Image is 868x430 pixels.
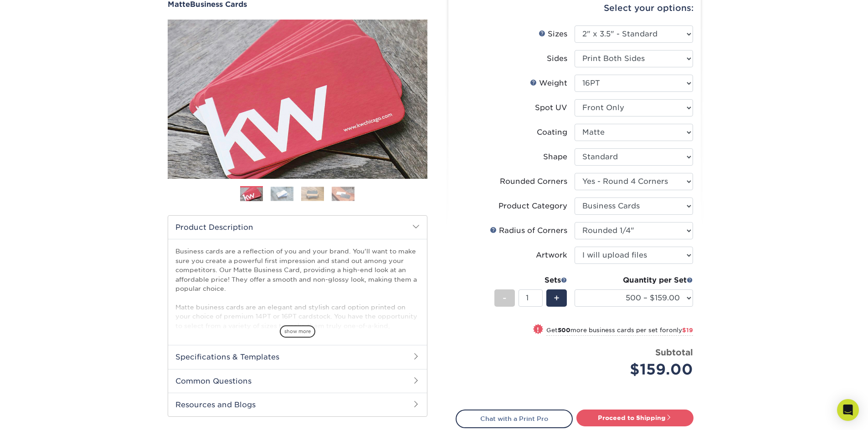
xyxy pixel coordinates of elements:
[547,53,567,64] div: Sides
[271,187,293,201] img: Business Cards 02
[240,183,263,206] img: Business Cards 01
[536,250,567,261] div: Artwork
[682,327,693,334] span: $19
[535,102,567,113] div: Spot UV
[539,29,567,40] div: Sizes
[837,399,859,421] div: Open Intercom Messenger
[494,275,567,286] div: Sets
[581,359,693,380] div: $159.00
[530,78,567,89] div: Weight
[280,325,315,338] span: show more
[301,187,324,201] img: Business Cards 03
[175,247,420,376] p: Business cards are a reflection of you and your brand. You'll want to make sure you create a powe...
[575,275,693,286] div: Quantity per Set
[456,410,573,428] a: Chat with a Print Pro
[2,402,77,427] iframe: Google Customer Reviews
[490,225,567,236] div: Radius of Corners
[168,345,427,369] h2: Specifications & Templates
[546,327,693,336] small: Get more business cards per set for
[576,410,693,426] a: Proceed to Shipping
[500,176,567,187] div: Rounded Corners
[168,216,427,239] h2: Product Description
[655,347,693,357] strong: Subtotal
[503,291,507,305] span: -
[498,201,567,212] div: Product Category
[168,393,427,416] h2: Resources and Blogs
[537,127,567,138] div: Coating
[558,327,570,334] strong: 500
[168,369,427,393] h2: Common Questions
[543,152,567,162] div: Shape
[332,187,354,201] img: Business Cards 04
[669,327,693,334] span: only
[554,291,560,305] span: +
[537,325,539,334] span: !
